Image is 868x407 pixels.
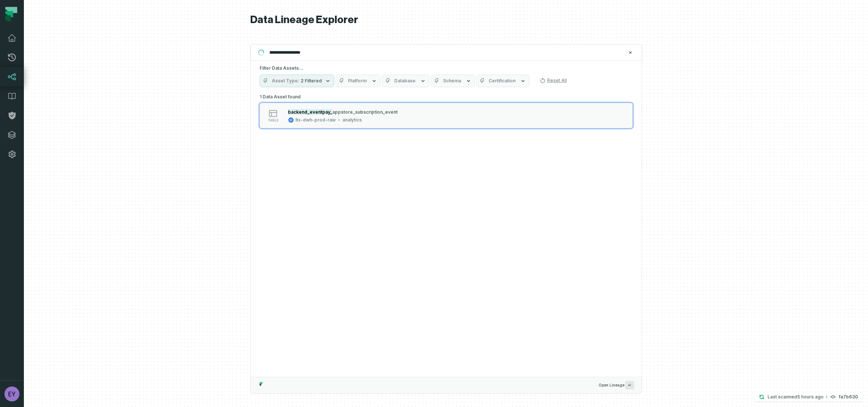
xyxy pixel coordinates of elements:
[260,92,633,138] div: 1 Data Asset found
[768,393,824,401] p: Last scanned
[342,117,362,123] div: analytics
[268,119,278,122] span: table
[348,78,367,84] span: Platform
[489,78,516,84] span: Certification
[754,392,862,401] button: Last scanned[DATE] 11:10:41 AMfa7b630
[476,75,529,87] button: Certification
[839,395,858,399] h4: fa7b630
[625,381,634,389] span: Press ↵ to add a new Data Asset to the graph
[295,117,336,123] div: ltx-dwh-prod-raw
[431,75,475,87] button: Schema
[336,75,380,87] button: Platform
[797,394,824,400] relative-time: Aug 31, 2025, 11:10 AM GMT+3
[260,103,633,128] button: tableltx-dwh-prod-rawanalytics
[251,92,642,377] div: Suggestions
[260,75,334,87] button: Asset Type2 Filtered
[4,387,19,401] img: avatar of eyal
[443,78,461,84] span: Schema
[599,381,634,389] span: Open Lineage
[332,109,398,115] span: appstore_subscription_event
[301,78,322,84] span: 2 Filtered
[288,109,332,115] mark: backend_eventpay_
[382,75,429,87] button: Database
[627,49,634,56] button: Clear search query
[272,78,299,84] span: Asset Type
[250,13,642,26] h1: Data Lineage Explorer
[394,78,416,84] span: Database
[537,75,570,86] button: Reset All
[260,65,633,71] h5: Filter Data Assets...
